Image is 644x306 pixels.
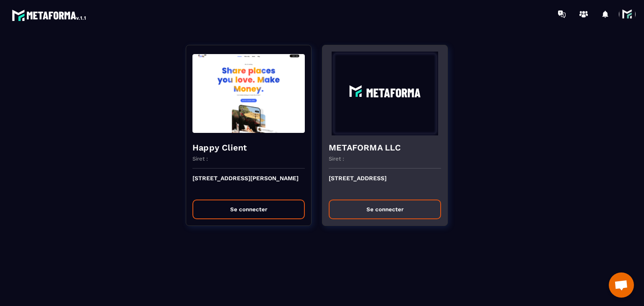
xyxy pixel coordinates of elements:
[329,142,441,153] h4: METAFORMA LLC
[609,272,634,298] div: Ouvrir le chat
[329,175,441,193] p: [STREET_ADDRESS]
[329,200,441,219] button: Se connecter
[329,52,441,135] img: funnel-background
[192,52,305,135] img: funnel-background
[12,8,87,23] img: logo
[329,156,344,162] p: Siret :
[192,156,208,162] p: Siret :
[192,200,305,219] button: Se connecter
[192,175,305,193] p: [STREET_ADDRESS][PERSON_NAME]
[192,142,305,153] h4: Happy Client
